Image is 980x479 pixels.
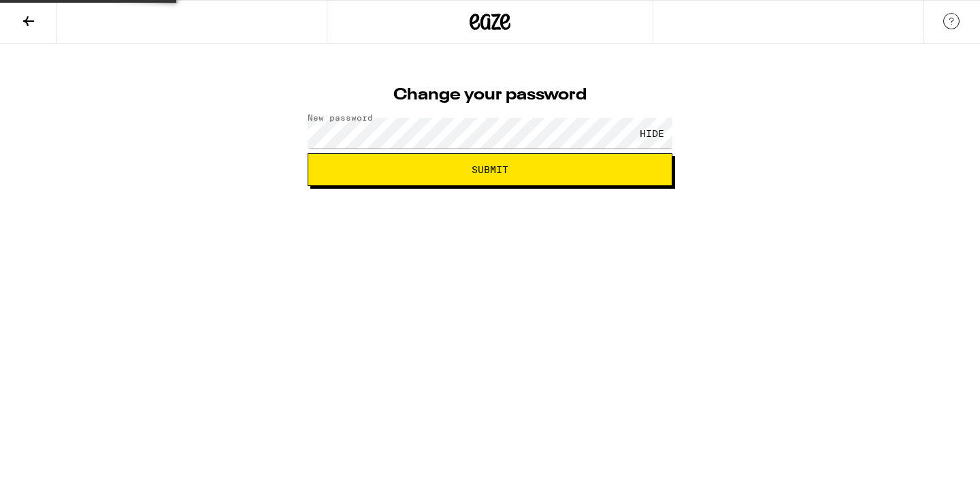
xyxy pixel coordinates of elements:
[308,87,672,104] h1: Change your password
[632,118,672,149] div: HIDE
[308,153,672,186] button: Submit
[308,113,373,122] label: New password
[8,10,98,20] span: Hi. Need any help?
[472,165,508,174] span: Submit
